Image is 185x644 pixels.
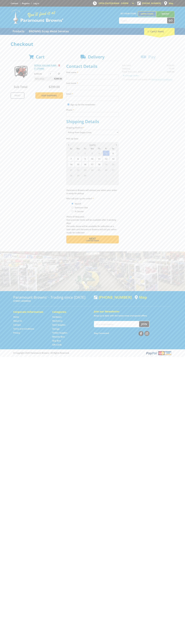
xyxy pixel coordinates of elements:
[66,75,119,79] input: Please enter your first name.
[66,81,119,85] label: Last name
[110,156,117,161] span: 13
[96,167,102,173] span: 25
[13,323,21,326] a: Go to the Contact page
[34,72,48,75] p: $299.00
[66,96,119,101] input: Please enter your email address.
[74,201,82,206] label: Myself
[94,314,172,317] p: Keep up to date with the latest news and special offers.
[103,167,109,173] span: 26
[11,9,63,24] img: Paramount Browns'
[52,343,62,346] a: Go to the Gift Cards page
[72,240,113,242] span: Confirm order
[66,215,116,234] em: Photo ID Required. Non-preorder items will be available after 5 working days Pre-order items will...
[74,209,85,214] label: A Courier
[110,151,117,156] span: 6
[11,92,24,99] a: Print
[54,77,62,81] span: $299.00
[75,147,81,150] span: Mo
[34,77,63,81] p: Item total:
[94,310,172,313] h5: Join our Newsletter
[82,173,88,178] span: 30
[72,210,73,212] input: Please select who will pick up the order.
[70,103,95,106] label: Sign up for the newsletter
[13,316,19,318] a: Go to the Home page
[13,299,91,303] p: [STREET_ADDRESS]
[68,151,74,156] span: 31
[68,167,74,173] span: 21
[103,151,109,156] span: 5
[96,178,102,184] span: 9
[89,151,95,156] span: 3
[103,162,109,167] span: 19
[110,147,117,150] span: Sa
[66,85,119,90] input: Please enter your last name.
[35,92,63,99] a: Keep Shopping
[13,327,34,330] a: Go to the Terms and Conditions page
[89,167,95,173] span: 24
[89,162,95,167] span: 17
[96,151,102,156] span: 4
[33,2,39,5] a: Log in
[13,295,91,299] h3: Paramount Browns' - Trading since [DATE]
[66,64,119,69] h2: Contact Details
[110,162,117,167] span: 20
[119,18,167,23] input: Search
[89,144,96,146] span: [DATE]
[52,335,65,338] a: Go to the Wheelie Bins page
[103,147,109,150] span: Fr
[13,310,47,314] h5: Corporate Information
[27,28,71,35] a: Go to the BROWNS Scrap Metal Services page
[156,11,175,21] a: Mount [PERSON_NAME]
[68,147,74,150] span: Su
[96,173,102,178] span: 2
[11,28,26,35] a: Go to the Products page
[66,108,119,111] label: Phone
[13,64,29,80] img: PETROL VOLUME PUMP - 3" (75MM)
[36,54,45,60] span: Cart
[96,147,102,150] span: Th
[52,310,86,314] h5: Categories
[68,156,74,161] span: 7
[14,85,27,89] span: Sub Total
[138,11,156,16] a: Gepps Cross
[103,156,109,161] span: 12
[82,147,88,150] span: Tu
[110,167,117,173] span: 27
[66,112,119,117] input: Please enter your telephone number.
[75,151,81,156] span: 1
[72,203,73,204] input: Please select who will pick up the order.
[68,173,74,178] span: 28
[66,92,119,95] label: Email
[119,11,138,16] span: Set your store
[66,235,119,243] button: Next Confirm order
[96,156,102,161] span: 11
[145,351,172,356] img: PayPal, Mastercard, Visa accepted
[82,151,88,156] span: 2
[89,173,95,178] span: 1
[82,156,88,161] span: 9
[110,178,117,184] span: 11
[52,327,60,330] a: Go to the Storage page
[52,339,61,342] a: Go to the Skip Bins page
[52,323,65,326] a: Go to the Steel Supplies page
[88,54,104,60] span: Delivery
[11,2,18,5] a: Go to the Contact page
[13,331,20,334] a: Go to the Privacy page
[75,156,81,161] span: 8
[103,173,109,178] span: 3
[82,167,88,173] span: 23
[52,316,62,318] a: Go to the Hardware page
[52,331,67,334] a: Go to the Timber Supplies page
[75,167,81,173] span: 22
[103,178,109,184] span: 10
[72,207,73,208] input: Please select who will pick up the order.
[13,319,22,322] a: Go to the About Us page
[66,71,119,74] label: First name
[66,137,119,140] label: Pick Up Date
[82,162,88,167] span: 16
[11,41,175,47] h1: Checkout
[22,2,30,5] a: Go to the registration page
[89,156,95,161] span: 10
[75,173,81,178] span: 29
[96,162,102,167] span: 18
